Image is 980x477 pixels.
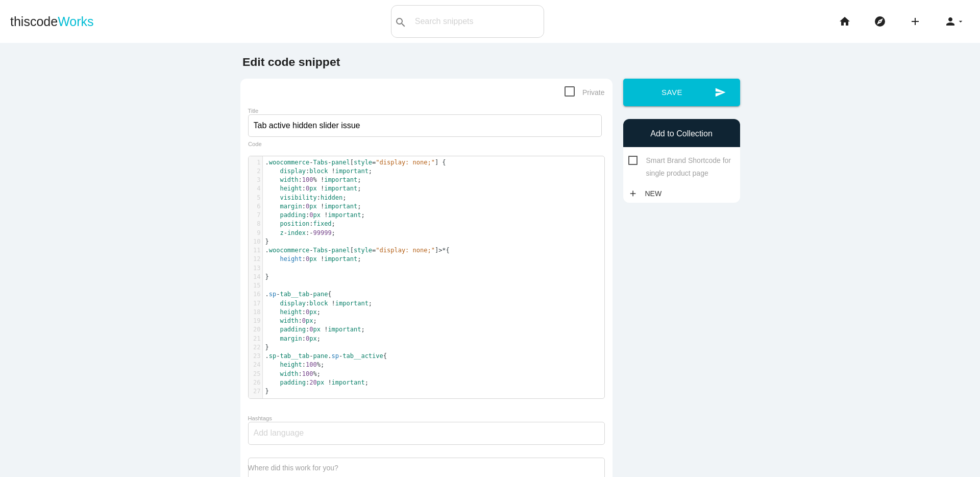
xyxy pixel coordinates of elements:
[280,370,298,377] span: width
[839,5,851,38] i: home
[280,300,306,307] span: display
[309,229,313,236] span: -
[309,335,316,342] span: px
[395,6,407,39] i: search
[249,167,262,176] div: 2
[324,211,328,219] span: !
[874,5,886,38] i: explore
[58,14,93,29] span: Works
[623,79,740,106] button: sendSave
[280,335,302,342] span: margin
[410,11,544,32] input: Search snippets
[249,325,262,334] div: 20
[265,344,269,351] span: }
[628,154,735,167] span: Smart Brand Shortcode for single product page
[276,352,280,360] span: -
[280,361,302,368] span: height
[313,291,328,298] span: pane
[249,176,262,184] div: 3
[254,422,315,444] input: Add language
[306,203,309,210] span: 0
[10,5,94,38] a: thiscodeWorks
[265,168,373,175] span: : ;
[309,211,313,219] span: 0
[309,159,313,166] span: -
[249,378,262,387] div: 26
[265,361,325,368] span: : ;
[249,352,262,361] div: 23
[265,335,321,342] span: : ;
[309,300,328,307] span: block
[324,255,357,263] span: important
[249,237,262,246] div: 10
[269,352,276,360] span: sp
[249,229,262,237] div: 9
[302,370,313,377] span: 100
[309,247,313,254] span: -
[309,352,313,360] span: -
[265,308,321,316] span: : ;
[265,229,335,236] span: : ;
[306,308,309,316] span: 0
[715,79,726,106] i: send
[321,185,324,192] span: !
[342,352,383,360] span: tab__active
[332,159,350,166] span: panel
[328,326,361,333] span: important
[249,281,262,290] div: 15
[249,273,262,281] div: 14
[265,388,269,395] span: }
[249,317,262,325] div: 19
[265,352,387,360] span: . . {
[309,203,316,210] span: px
[332,300,335,307] span: !
[249,264,262,273] div: 13
[321,176,324,183] span: !
[332,247,350,254] span: panel
[332,379,365,386] span: important
[324,185,357,192] span: important
[332,352,339,360] span: sp
[265,326,365,333] span: : ;
[309,326,313,333] span: 0
[391,6,410,37] button: search
[317,379,324,386] span: px
[265,211,365,219] span: : ;
[280,185,302,192] span: height
[313,211,320,219] span: px
[280,255,302,263] span: height
[628,184,638,203] i: add
[335,300,369,307] span: important
[280,291,309,298] span: tab__tab
[313,247,328,254] span: Tabs
[265,194,347,201] span: : ;
[249,290,262,299] div: 16
[306,335,309,342] span: 0
[280,229,283,236] span: z
[321,255,324,263] span: !
[628,129,735,138] h6: Add to Collection
[280,168,306,175] span: display
[339,352,342,360] span: -
[265,300,373,307] span: : ;
[248,141,262,148] label: Code
[269,291,276,298] span: sp
[306,255,309,263] span: 0
[328,379,331,386] span: !
[324,326,328,333] span: !
[248,108,259,114] label: Title
[321,203,324,210] span: !
[265,317,317,324] span: : ;
[280,203,302,210] span: margin
[309,168,328,175] span: block
[265,273,269,280] span: }
[284,229,287,236] span: -
[249,370,262,378] div: 25
[265,255,361,263] span: : ;
[324,176,357,183] span: important
[313,176,316,183] span: %
[265,159,446,166] span: . [ ] {
[313,352,328,360] span: pane
[628,184,667,203] a: addNew
[309,308,316,316] span: px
